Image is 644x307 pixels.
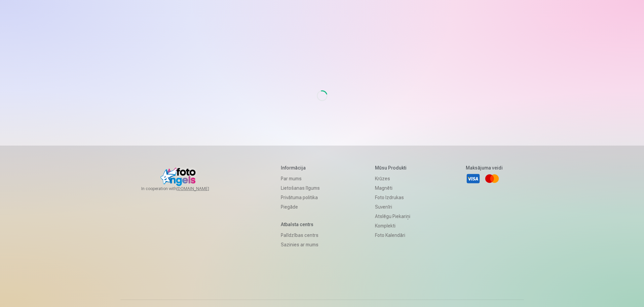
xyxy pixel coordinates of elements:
[466,164,503,171] h5: Maksājuma veidi
[375,174,410,183] a: Krūzes
[281,221,320,228] h5: Atbalsta centrs
[281,231,320,240] a: Palīdzības centrs
[281,174,320,183] a: Par mums
[466,171,481,186] a: Visa
[281,164,320,171] h5: Informācija
[281,202,320,212] a: Piegāde
[375,193,410,202] a: Foto izdrukas
[281,240,320,249] a: Sazinies ar mums
[177,186,225,191] a: [DOMAIN_NAME]
[375,202,410,212] a: Suvenīri
[281,183,320,193] a: Lietošanas līgums
[281,193,320,202] a: Privātuma politika
[375,183,410,193] a: Magnēti
[375,221,410,231] a: Komplekti
[375,231,410,240] a: Foto kalendāri
[485,171,499,186] a: Mastercard
[375,212,410,221] a: Atslēgu piekariņi
[141,186,225,191] span: In cooperation with
[375,164,410,171] h5: Mūsu produkti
